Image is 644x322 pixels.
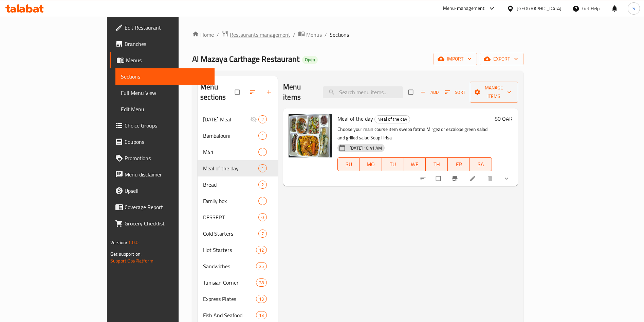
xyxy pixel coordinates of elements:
span: Hot Starters [203,246,256,254]
div: items [256,278,267,287]
button: delete [483,171,499,186]
div: M411 [198,144,278,160]
span: DESSERT [203,213,258,221]
div: items [258,115,267,123]
span: 13 [256,312,266,319]
span: Meal of the day [337,114,373,124]
span: Menus [126,56,209,64]
span: SA [473,159,489,169]
span: 1 [259,149,266,155]
button: Sort [443,87,467,98]
div: Bambalouni1 [198,128,278,144]
div: items [258,230,267,238]
img: Meal of the day [289,114,332,157]
button: SU [337,157,360,171]
div: Meal of the day1 [198,160,278,176]
li: / [325,31,327,39]
a: Full Menu View [115,85,215,101]
span: Version: [110,238,127,247]
svg: Inactive section [250,116,257,123]
span: 1 [259,133,266,139]
div: Hot Starters12 [198,242,278,258]
div: items [256,311,267,319]
div: Cold Starters [203,230,258,238]
div: Family box1 [198,193,278,209]
a: Promotions [110,150,215,166]
span: TU [385,159,401,169]
span: 2 [259,116,266,123]
span: Sections [121,72,209,81]
div: Cold Starters7 [198,225,278,242]
span: Promotions [125,154,209,162]
a: Grocery Checklist [110,215,215,232]
div: Ramadan Meal [203,115,250,123]
span: Coverage Report [125,203,209,211]
a: Edit Menu [115,101,215,117]
span: Sandwiches [203,262,256,270]
div: Meal of the day [374,115,410,123]
h2: Menu sections [200,82,235,102]
button: export [480,53,523,65]
div: Family box [203,197,258,205]
button: show more [499,171,515,186]
span: 7 [259,231,266,237]
span: Branches [125,40,209,48]
span: Open [302,57,318,63]
a: Restaurants management [222,30,290,39]
svg: Show Choices [503,175,510,182]
span: Meal of the day [203,164,258,172]
span: MO [363,159,379,169]
div: items [256,262,267,270]
div: items [256,295,267,303]
span: [DATE] 10:41 AM [347,145,385,151]
nav: breadcrumb [192,30,523,39]
span: export [485,55,518,63]
span: Fish And Seafood [203,311,256,319]
span: Meal of the day [375,115,410,123]
button: WE [404,157,426,171]
span: Select all sections [231,86,245,99]
div: Bread2 [198,176,278,193]
a: Sections [115,68,215,85]
span: Coupons [125,138,209,146]
h2: Menu items [283,82,315,102]
span: 1.0.0 [128,238,139,247]
span: 12 [256,247,266,253]
a: Edit Restaurant [110,19,215,36]
div: items [258,213,267,221]
div: M41 [203,148,258,156]
li: / [293,31,295,39]
span: Sort [445,88,465,96]
p: Choose your main course item sweba fatma Mirgez or escalope green salad and grilled salad Soup Hrisa [337,125,492,142]
span: Restaurants management [230,31,290,39]
div: Express Plates13 [198,291,278,307]
span: Grocery Checklist [125,219,209,227]
button: Add [419,87,440,98]
div: [GEOGRAPHIC_DATA] [517,5,562,12]
span: [DATE] Meal [203,115,250,123]
button: import [434,53,477,65]
div: Sandwiches25 [198,258,278,274]
div: items [258,132,267,140]
span: 1 [259,198,266,204]
span: Sections [330,31,349,39]
div: items [258,164,267,172]
li: / [217,31,219,39]
a: Branches [110,36,215,52]
button: MO [360,157,382,171]
a: Menus [110,52,215,68]
a: Menus [298,30,322,39]
span: Select section [404,86,419,99]
span: Add item [419,87,440,98]
span: Sort items [440,87,470,98]
span: Bambalouni [203,132,258,140]
button: Manage items [470,82,518,103]
button: TU [382,157,404,171]
a: Support.OpsPlatform [110,256,153,265]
